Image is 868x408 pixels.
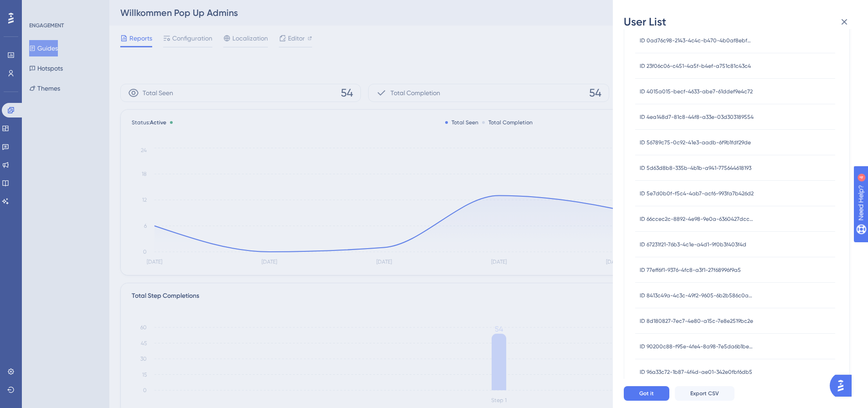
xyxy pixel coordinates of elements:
[639,390,654,397] span: Got it
[640,343,754,350] span: ID 90200c88-f95e-4fe4-8a98-7e5da6b1bef5
[640,317,753,325] span: ID 8d180827-7ec7-4e80-a15c-7e8e2519bc2e
[21,2,57,13] span: Need Help?
[830,372,857,399] iframe: UserGuiding AI Assistant Launcher
[640,62,751,70] span: ID 23f06c06-c451-4a5f-b4ef-a751c81c43c4
[640,37,754,44] span: ID 0ad76c98-2143-4c4c-b470-4b0af8ebfcd5
[675,386,734,401] button: Export CSV
[640,113,754,121] span: ID 4ea148d7-81c8-44f8-a33e-03d303189554
[640,164,751,172] span: ID 5d63d8b8-335b-4b1b-a941-775644618193
[63,5,66,12] div: 4
[640,241,746,248] span: ID 67231f21-76b3-4c1e-a4d1-9f0b3f403f4d
[640,190,754,197] span: ID 5e7d0b0f-f5c4-4ab7-acf6-993fa7b426d2
[624,386,669,401] button: Got it
[640,215,754,223] span: ID 66ccec2c-8892-4e98-9e0a-6360427dcce7
[640,368,752,376] span: ID 96a33c72-1b87-4f4d-ae01-342e0fbf6db5
[640,88,753,95] span: ID 4015a015-becf-4633-abe7-61ddef9e4c72
[690,390,719,397] span: Export CSV
[640,266,741,274] span: ID 77eff6f1-9376-4fc8-a3f1-27f68996f9a5
[624,15,857,29] div: User List
[640,292,754,299] span: ID 8413c49a-4c3c-49f2-9605-6b2b586c0a37
[640,139,751,146] span: ID 56789c75-0c92-41e3-aadb-6f9b1fdf29de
